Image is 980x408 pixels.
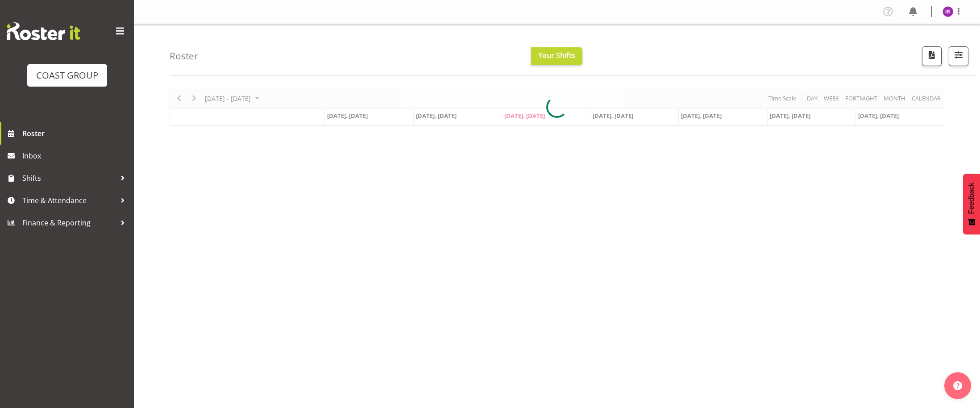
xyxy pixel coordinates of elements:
[22,216,116,229] span: Finance & Reporting
[7,22,80,40] img: Rosterit website logo
[949,46,968,66] button: Filter Shifts
[22,149,129,162] span: Inbox
[170,51,198,61] h4: Roster
[531,47,582,65] button: Your Shifts
[538,50,575,60] span: Your Shifts
[922,46,942,66] button: Download a PDF of the roster according to the set date range.
[968,183,976,214] span: Feedback
[943,6,953,17] img: ihaka-roberts11497.jpg
[22,127,129,140] span: Roster
[36,69,98,82] div: COAST GROUP
[22,171,116,185] span: Shifts
[963,174,980,234] button: Feedback - Show survey
[22,194,116,207] span: Time & Attendance
[953,381,962,390] img: help-xxl-2.png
